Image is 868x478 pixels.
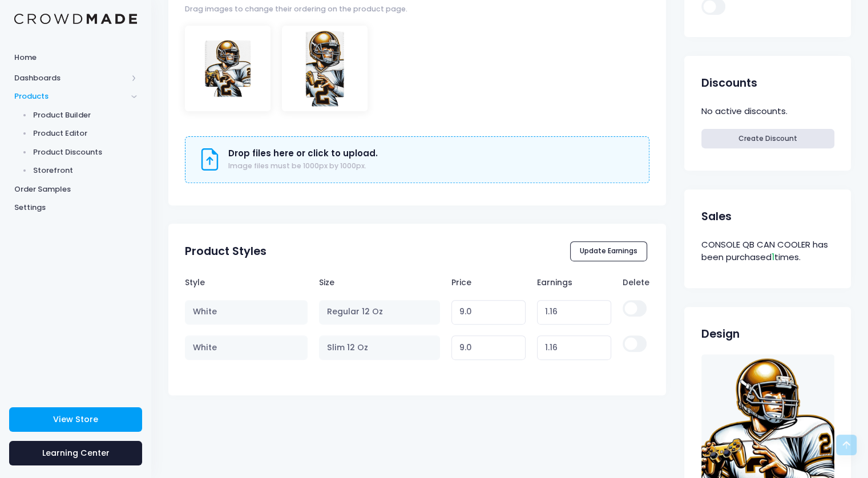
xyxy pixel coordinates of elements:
[701,103,834,120] div: No active discounts.
[42,447,110,459] span: Learning Center
[14,52,137,63] span: Home
[33,147,138,158] span: Product Discounts
[531,271,617,294] th: Earnings
[185,4,407,15] span: Drag images to change their ordering on the product page.
[570,241,648,261] button: Update Earnings
[9,407,142,432] a: View Store
[701,129,834,148] a: Create Discount
[446,271,531,294] th: Price
[701,327,740,341] h2: Design
[14,202,137,213] span: Settings
[772,251,774,263] span: 1
[185,245,267,258] h2: Product Styles
[14,72,127,84] span: Dashboards
[33,165,138,176] span: Storefront
[701,210,732,223] h2: Sales
[33,110,138,121] span: Product Builder
[14,14,137,25] img: Logo
[228,161,366,171] span: Image files must be 1000px by 1000px.
[14,91,127,102] span: Products
[701,76,757,90] h2: Discounts
[313,271,446,294] th: Size
[53,414,98,425] span: View Store
[185,271,313,294] th: Style
[617,271,649,294] th: Delete
[9,441,142,465] a: Learning Center
[701,237,834,266] div: CONSOLE QB CAN COOLER has been purchased times.
[33,128,138,139] span: Product Editor
[228,148,378,159] h3: Drop files here or click to upload.
[14,184,137,195] span: Order Samples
